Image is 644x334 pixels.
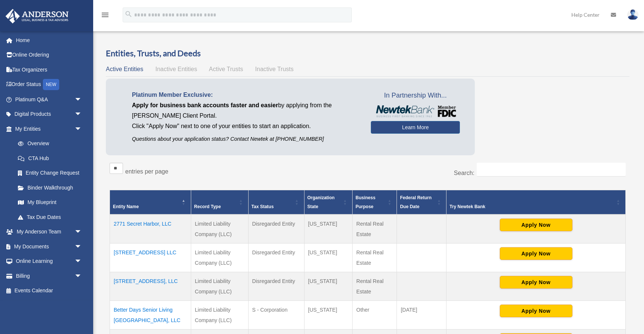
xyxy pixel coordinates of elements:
a: Platinum Q&Aarrow_drop_down [5,92,93,107]
button: Apply Now [500,305,572,317]
td: Rental Real Estate [353,244,397,272]
td: [US_STATE] [304,214,353,244]
span: Business Purpose [356,195,375,209]
p: Questions about your application status? Contact Newtek at [PHONE_NUMBER] [132,134,360,144]
th: Business Purpose: Activate to sort [353,190,397,215]
td: Limited Liability Company (LLC) [191,244,248,272]
i: menu [101,10,110,19]
span: Federal Return Due Date [400,195,432,209]
a: Overview [10,136,86,151]
th: Try Newtek Bank : Activate to sort [446,190,626,215]
td: Rental Real Estate [353,214,397,244]
td: [US_STATE] [304,244,353,272]
a: My Blueprint [10,195,89,210]
a: Binder Walkthrough [10,180,89,195]
p: Click "Apply Now" next to one of your entities to start an application. [132,121,360,131]
button: Apply Now [500,219,572,231]
th: Record Type: Activate to sort [191,190,248,215]
a: Events Calendar [5,283,93,298]
label: entries per page [125,168,168,175]
a: Online Ordering [5,48,93,63]
span: Inactive Entities [155,66,197,72]
img: User Pic [627,9,638,20]
span: arrow_drop_down [75,254,89,269]
span: Apply for business bank accounts faster and easier [132,102,278,108]
a: Digital Productsarrow_drop_down [5,107,93,122]
i: search [124,10,133,18]
span: Record Type [194,204,221,209]
img: NewtekBankLogoSM.png [375,105,456,117]
a: CTA Hub [10,151,89,166]
a: Online Learningarrow_drop_down [5,254,93,269]
span: arrow_drop_down [75,92,89,107]
td: Disregarded Entity [248,244,304,272]
a: Entity Change Request [10,166,89,181]
td: [US_STATE] [304,272,353,301]
span: Active Entities [106,66,143,72]
span: arrow_drop_down [75,268,89,284]
a: My Anderson Teamarrow_drop_down [5,225,93,239]
span: arrow_drop_down [75,121,89,137]
td: [STREET_ADDRESS], LLC [110,272,191,301]
td: [STREET_ADDRESS] LLC [110,244,191,272]
p: by applying from the [PERSON_NAME] Client Portal. [132,100,360,121]
button: Apply Now [500,276,572,289]
td: Limited Liability Company (LLC) [191,214,248,244]
span: Inactive Trusts [255,66,294,72]
a: My Entitiesarrow_drop_down [5,121,89,136]
th: Organization State: Activate to sort [304,190,353,215]
a: Tax Due Dates [10,210,89,225]
label: Search: [454,170,474,176]
td: Disregarded Entity [248,272,304,301]
td: Rental Real Estate [353,272,397,301]
a: Learn More [371,121,460,134]
span: Entity Name [113,204,139,209]
th: Entity Name: Activate to invert sorting [110,190,191,215]
th: Tax Status: Activate to sort [248,190,304,215]
span: Tax Status [252,204,274,209]
a: My Documentsarrow_drop_down [5,239,93,254]
p: Platinum Member Exclusive: [132,90,360,100]
a: Billingarrow_drop_down [5,268,93,283]
a: Tax Organizers [5,62,93,77]
td: Better Days Senior Living [GEOGRAPHIC_DATA], LLC [110,301,191,330]
img: Anderson Advisors Platinum Portal [3,9,71,23]
span: Organization State [307,195,335,209]
span: arrow_drop_down [75,107,89,122]
td: [US_STATE] [304,301,353,330]
a: menu [101,13,110,19]
td: Other [353,301,397,330]
span: arrow_drop_down [75,225,89,240]
span: In Partnership With... [371,90,460,102]
td: Disregarded Entity [248,214,304,244]
th: Federal Return Due Date: Activate to sort [397,190,446,215]
td: [DATE] [397,301,446,330]
a: Home [5,33,93,48]
h3: Entities, Trusts, and Deeds [106,48,629,59]
td: 2771 Secret Harbor, LLC [110,214,191,244]
span: Active Trusts [209,66,243,72]
td: Limited Liability Company (LLC) [191,272,248,301]
button: Apply Now [500,247,572,260]
td: S - Corporation [248,301,304,330]
span: arrow_drop_down [75,239,89,254]
td: Limited Liability Company (LLC) [191,301,248,330]
div: Try Newtek Bank [449,202,614,211]
a: Order StatusNEW [5,77,93,92]
div: NEW [43,79,59,90]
